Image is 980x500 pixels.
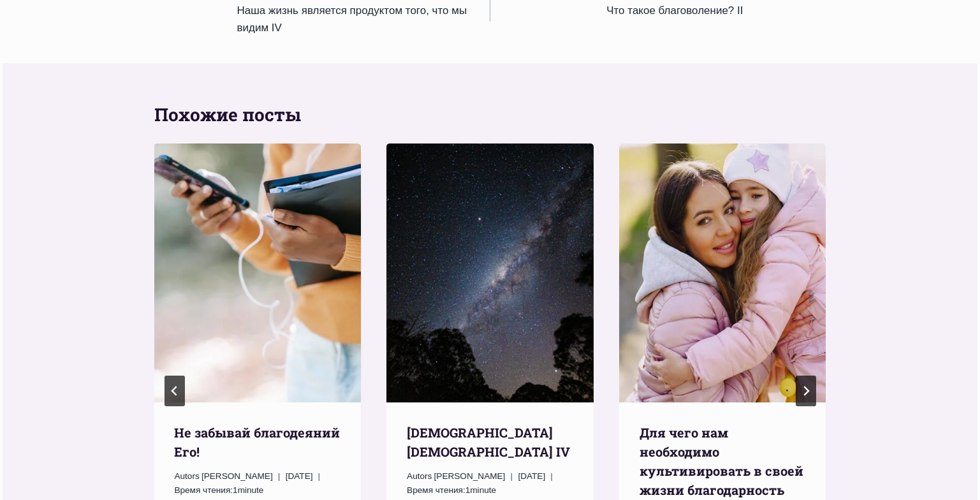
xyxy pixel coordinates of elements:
[286,469,313,483] time: [DATE]
[201,471,273,481] span: [PERSON_NAME]
[407,469,432,483] span: Autors
[174,469,199,483] span: Autors
[407,483,496,497] span: 1
[165,376,185,406] button: Go to last slide
[434,471,506,481] span: [PERSON_NAME]
[174,424,340,460] a: Не забывай благодеяний Его!
[174,483,263,497] span: 1
[640,424,803,498] a: Для чего нам необходимо культивировать в своей жизни благодарность
[407,485,465,495] span: Время чтения:
[238,485,264,495] span: minute
[386,143,594,402] img: Господство Иисуса Христа IV
[407,424,570,460] a: [DEMOGRAPHIC_DATA] [DEMOGRAPHIC_DATA] IV
[518,469,545,483] time: [DATE]
[154,101,826,128] h2: Похожие посты
[174,485,233,495] span: Время чтения:
[619,143,826,402] img: Для чего нам необходимо культивировать в своей жизни благодарность
[154,143,361,402] img: Не забывай благодеяний Его!
[796,376,816,406] button: Следующий
[470,485,496,495] span: minute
